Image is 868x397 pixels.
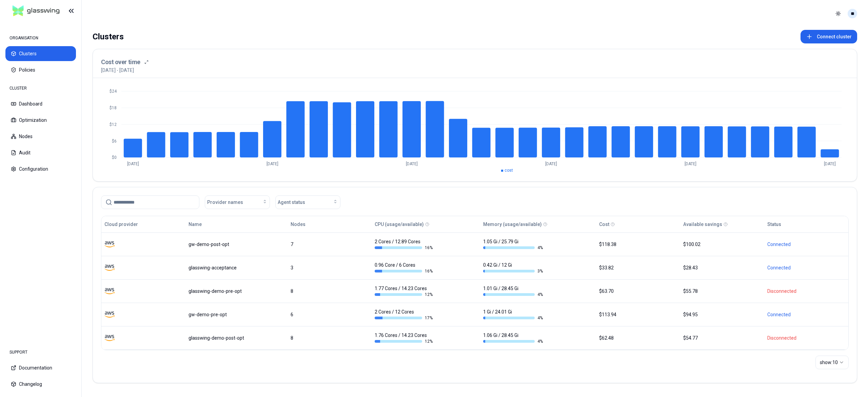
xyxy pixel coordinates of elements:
[104,218,138,231] button: Cloud provider
[189,335,284,341] div: glasswing-demo-post-opt
[375,315,434,321] div: 17 %
[205,195,270,209] button: Provider names
[375,332,434,344] div: 1.76 Cores / 14.23 Cores
[483,268,543,274] div: 3 %
[375,262,434,274] div: 0.96 Core / 6 Cores
[104,239,115,249] img: aws
[278,199,305,206] span: Agent status
[767,264,845,271] div: Connected
[767,221,781,228] div: Status
[291,288,369,295] div: 8
[291,311,369,318] div: 6
[275,195,340,209] button: Agent status
[110,106,117,110] tspan: $18
[483,218,542,231] button: Memory (usage/available)
[483,238,543,250] div: 1.05 Gi / 25.79 Gi
[483,308,543,321] div: 1 Gi / 24.01 Gi
[189,288,284,295] div: glasswing-demo-pre-opt
[483,245,543,250] div: 4 %
[189,241,284,248] div: gw-demo-post-opt
[5,46,76,61] button: Clusters
[207,199,243,206] span: Provider names
[5,345,76,359] div: SUPPORT
[599,288,677,295] div: $63.70
[599,335,677,341] div: $62.48
[683,335,761,341] div: $54.77
[683,241,761,248] div: $100.02
[5,360,76,375] button: Documentation
[112,155,117,160] tspan: $0
[375,218,424,231] button: CPU (usage/available)
[189,311,284,318] div: gw-demo-pre-opt
[5,162,76,176] button: Configuration
[101,57,140,67] h3: Cost over time
[104,309,115,320] img: aws
[101,67,134,74] p: [DATE] - [DATE]
[375,292,434,297] div: 12 %
[104,263,115,273] img: aws
[5,113,76,128] button: Optimization
[599,311,677,318] div: $113.94
[189,264,284,271] div: glasswing-acceptance
[5,129,76,144] button: Nodes
[683,218,722,231] button: Available savings
[483,315,543,321] div: 4 %
[375,285,434,297] div: 1.77 Cores / 14.23 Cores
[5,145,76,160] button: Audit
[483,262,543,274] div: 0.42 Gi / 12 Gi
[110,122,117,127] tspan: $12
[291,335,369,341] div: 8
[683,264,761,271] div: $28.43
[599,241,677,248] div: $118.38
[406,162,418,166] tspan: [DATE]
[104,333,115,343] img: aws
[5,31,76,45] div: ORGANISATION
[291,264,369,271] div: 3
[375,339,434,344] div: 12 %
[5,62,76,77] button: Policies
[375,308,434,321] div: 2 Cores / 12 Cores
[801,30,857,43] button: Connect cluster
[110,89,117,94] tspan: $24
[375,245,434,250] div: 16 %
[505,168,513,173] span: cost
[267,162,278,166] tspan: [DATE]
[127,162,139,166] tspan: [DATE]
[767,288,845,295] div: Disconnected
[824,162,836,166] tspan: [DATE]
[5,81,76,95] div: CLUSTER
[483,332,543,344] div: 1.06 Gi / 28.45 Gi
[683,288,761,295] div: $55.78
[767,335,845,341] div: Disconnected
[291,241,369,248] div: 7
[93,30,124,43] div: Clusters
[599,218,609,231] button: Cost
[685,162,696,166] tspan: [DATE]
[104,286,115,296] img: aws
[375,238,434,250] div: 2 Cores / 12.89 Cores
[483,292,543,297] div: 4 %
[545,162,557,166] tspan: [DATE]
[375,268,434,274] div: 16 %
[683,311,761,318] div: $94.95
[189,218,202,231] button: Name
[291,218,305,231] button: Nodes
[483,339,543,344] div: 4 %
[767,241,845,248] div: Connected
[112,139,117,144] tspan: $6
[10,3,62,19] img: GlassWing
[767,311,845,318] div: Connected
[5,377,76,392] button: Changelog
[5,96,76,111] button: Dashboard
[599,264,677,271] div: $33.82
[483,285,543,297] div: 1.01 Gi / 28.45 Gi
